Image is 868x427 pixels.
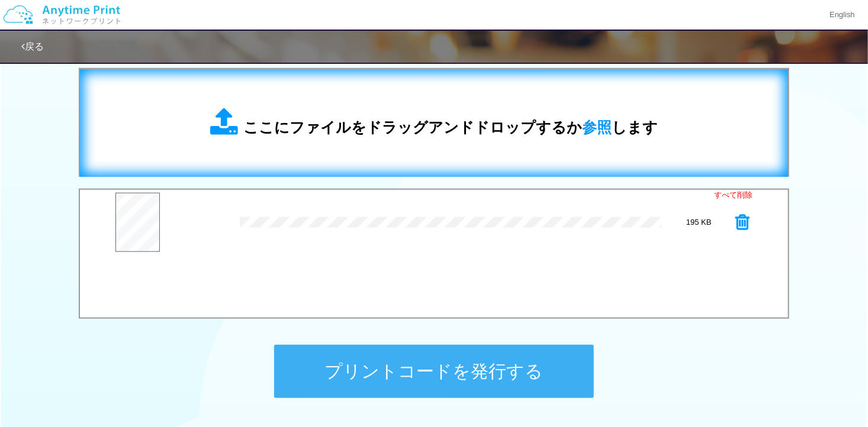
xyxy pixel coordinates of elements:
[21,41,44,51] a: 戻る
[274,345,594,398] button: プリントコードを発行する
[714,190,753,201] a: すべて削除
[662,217,735,228] div: 195 KB
[243,119,658,135] span: ここにファイルをドラッグアンドドロップするか します
[582,119,612,135] span: 参照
